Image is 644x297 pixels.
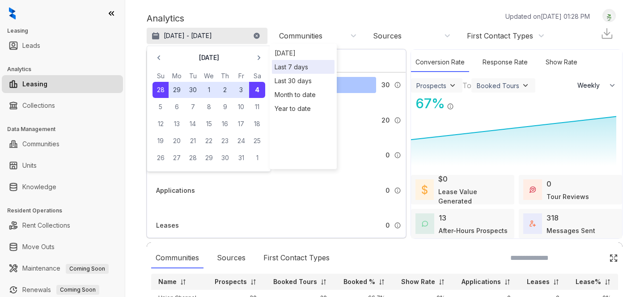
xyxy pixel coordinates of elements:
[250,279,257,285] img: sorting
[22,75,47,93] a: Leasing
[381,115,390,125] span: 20
[22,157,37,174] a: Units
[378,279,385,285] img: sorting
[401,277,435,286] p: Show Rate
[600,27,614,40] img: Download
[233,99,249,115] button: 10
[272,88,335,102] div: Month to date
[467,31,533,41] div: First Contact Types
[153,133,169,149] button: 19
[590,254,598,262] img: SearchIcon
[164,31,212,40] p: [DATE] - [DATE]
[217,82,233,98] button: 2
[233,116,249,132] button: 17
[185,133,201,149] button: 21
[185,116,201,132] button: 14
[212,248,250,268] div: Sources
[185,150,201,166] button: 28
[249,82,265,98] button: 4
[169,82,185,98] button: 29
[386,186,390,195] span: 0
[272,46,335,60] div: [DATE]
[422,184,428,195] img: LeaseValue
[438,279,445,285] img: sorting
[249,133,265,149] button: 25
[249,71,265,81] th: Saturday
[22,216,70,234] a: Rent Collections
[249,150,265,166] button: 1
[572,77,622,93] button: Weekly
[66,264,109,274] span: Coming Soon
[394,117,401,124] img: Info
[217,150,233,166] button: 30
[22,238,55,256] a: Move Outs
[7,65,125,73] h3: Analytics
[233,71,249,81] th: Friday
[201,133,217,149] button: 22
[217,116,233,132] button: 16
[2,75,123,93] li: Leasing
[381,80,390,90] span: 30
[151,248,203,268] div: Communities
[169,133,185,149] button: 20
[22,97,55,115] a: Collections
[153,116,169,132] button: 12
[153,150,169,166] button: 26
[2,37,123,55] li: Leads
[386,150,390,160] span: 0
[416,82,446,89] div: Prospects
[454,95,467,108] img: Click Icon
[201,116,217,132] button: 15
[439,212,446,223] div: 13
[394,81,401,89] img: Info
[462,277,501,286] p: Applications
[504,279,511,285] img: sorting
[180,279,186,285] img: sorting
[541,53,582,72] div: Show Rate
[185,99,201,115] button: 7
[169,71,185,81] th: Monday
[505,12,590,21] p: Updated on [DATE] 01:28 PM
[156,221,179,230] div: Leases
[438,174,448,184] div: $0
[521,81,530,90] img: ViewFilterArrow
[604,279,611,285] img: sorting
[272,74,335,88] div: Last 30 days
[56,285,99,295] span: Coming Soon
[527,277,550,286] p: Leases
[343,277,375,286] p: Booked %
[386,221,390,230] span: 0
[217,71,233,81] th: Thursday
[411,93,445,114] div: 67 %
[530,187,536,193] img: TourReviews
[2,97,123,115] li: Collections
[273,277,317,286] p: Booked Tours
[9,7,16,20] img: logo
[169,99,185,115] button: 6
[394,152,401,159] img: Info
[233,82,249,98] button: 3
[411,53,469,72] div: Conversion Rate
[147,28,267,44] button: [DATE] - [DATE]
[547,178,551,189] div: 0
[439,226,508,235] div: After-Hours Prospects
[201,150,217,166] button: 29
[233,150,249,166] button: 31
[2,216,123,234] li: Rent Collections
[576,277,601,286] p: Lease%
[217,99,233,115] button: 9
[547,192,589,201] div: Tour Reviews
[530,221,536,227] img: TotalFum
[553,279,559,285] img: sorting
[7,207,125,215] h3: Resident Operations
[259,248,334,268] div: First Contact Types
[169,150,185,166] button: 27
[147,12,184,25] p: Analytics
[547,212,559,223] div: 318
[447,103,454,110] img: Info
[153,99,169,115] button: 5
[373,31,402,41] div: Sources
[217,133,233,149] button: 23
[422,221,428,227] img: AfterHoursConversations
[201,82,217,98] button: 1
